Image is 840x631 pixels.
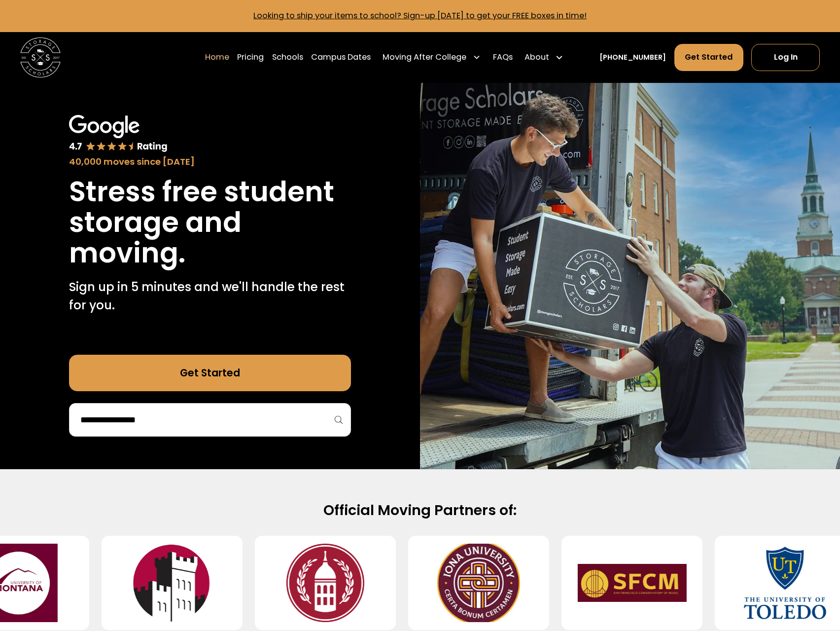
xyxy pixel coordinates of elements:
[69,155,351,169] div: 40,000 moves since [DATE]
[20,37,61,78] img: Storage Scholars main logo
[118,544,227,622] img: Manhattanville University
[271,544,380,622] img: Southern Virginia University
[420,83,840,469] img: Storage Scholars makes moving and storage easy.
[731,544,840,622] img: University of Toledo
[253,10,587,21] a: Looking to ship your items to school? Sign-up [DATE] to get your FREE boxes in time!
[205,43,229,72] a: Home
[311,43,371,72] a: Campus Dates
[272,43,303,72] a: Schools
[525,51,549,64] div: About
[493,43,513,72] a: FAQs
[20,37,61,78] a: home
[751,44,820,71] a: Log In
[69,115,168,153] img: Google 4.7 star rating
[599,52,666,63] a: [PHONE_NUMBER]
[97,501,742,520] h2: Official Moving Partners of:
[521,43,567,72] div: About
[379,43,485,72] div: Moving After College
[674,44,743,71] a: Get Started
[577,544,686,622] img: San Francisco Conservatory of Music
[69,177,351,268] h1: Stress free student storage and moving.
[237,43,264,72] a: Pricing
[424,544,533,622] img: Iona University
[69,278,351,315] p: Sign up in 5 minutes and we'll handle the rest for you.
[383,51,466,64] div: Moving After College
[69,355,351,391] a: Get Started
